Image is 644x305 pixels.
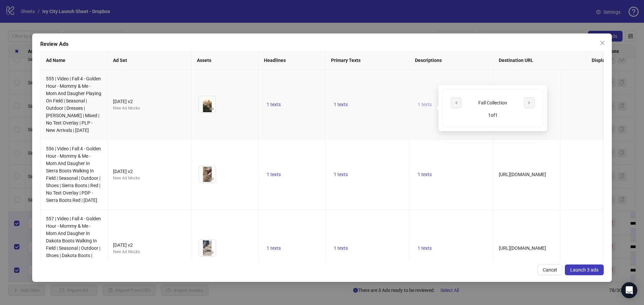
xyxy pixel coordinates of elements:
div: Open Intercom Messenger [621,282,637,298]
div: Fall Collection [465,99,521,106]
div: New Ad Mocks [113,249,186,255]
span: eye [209,106,214,111]
img: Asset 1 [199,166,216,183]
button: Preview [208,248,216,256]
span: 557 | Video | Fall 4 - Golden Hour - Mommy & Me - Mom And Daugher In Dakota Boots Walking In Fiel... [46,216,101,280]
button: 1 texts [331,170,351,178]
th: Ad Set [108,51,192,70]
button: 1 texts [331,244,351,252]
div: [DATE] v2 [113,241,186,249]
div: 1 of 1 [451,111,535,119]
th: Primary Texts [326,51,410,70]
span: 1 texts [334,245,348,251]
button: Cancel [537,264,562,275]
div: Review Ads [40,40,604,48]
th: Destination URL [493,51,586,70]
div: New Ad Mocks [113,175,186,181]
span: 556 | Video | Fall 4 - Golden Hour - Mommy & Me - Mom And Daugher In Sierra Boots Walking In Fiel... [46,146,101,203]
button: 1 texts [415,244,434,252]
button: 1 texts [415,100,434,108]
th: Ad Name [41,51,108,70]
img: Asset 1 [199,240,216,256]
span: Cancel [543,267,557,273]
span: 1 texts [418,172,432,177]
img: Asset 1 [199,96,216,113]
span: 1 texts [334,102,348,107]
button: 1 texts [264,170,283,178]
span: Launch 3 ads [570,267,598,273]
th: Descriptions [410,51,493,70]
span: [URL][DOMAIN_NAME] [499,245,546,251]
button: Launch 3 ads [565,264,604,275]
button: Preview [208,175,216,183]
button: 1 texts [331,100,351,108]
span: close [600,40,605,46]
div: [DATE] v2 [113,98,186,105]
div: [DATE] v2 [113,168,186,175]
span: eye [209,250,214,255]
span: [URL][DOMAIN_NAME] [499,172,546,177]
button: Preview [208,105,216,113]
span: 1 texts [418,245,432,251]
div: New Ad Mocks [113,105,186,111]
span: 555 | Video | Fall 4 - Golden Hour - Mommy & Me - Mom And Daugher Playing On Field | Seasonal | O... [46,76,101,133]
button: 1 texts [264,100,283,108]
span: eye [209,176,214,181]
th: Headlines [259,51,326,70]
span: 1 texts [267,102,281,107]
button: Close [597,37,608,48]
button: 1 texts [264,244,283,252]
span: 1 texts [267,245,281,251]
th: Assets [192,51,259,70]
button: 1 texts [415,170,434,178]
span: 1 texts [267,172,281,177]
span: 1 texts [334,172,348,177]
span: 1 texts [418,102,432,107]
